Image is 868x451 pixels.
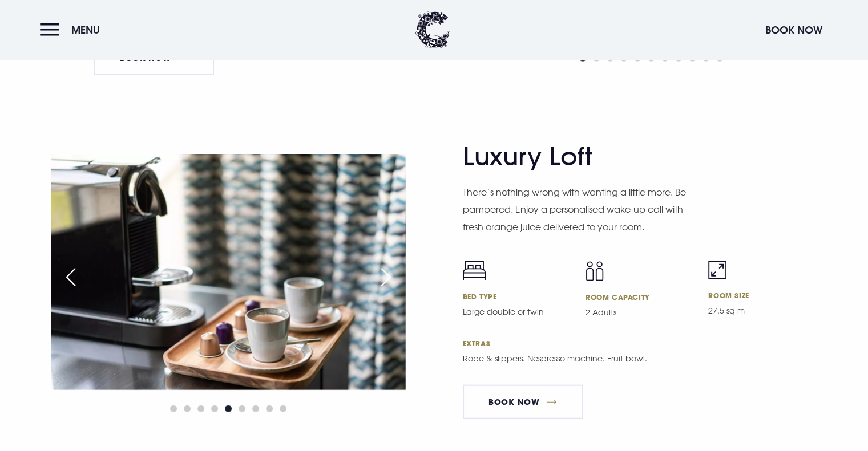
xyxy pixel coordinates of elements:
img: Hotel in Bangor Northern Ireland [51,154,406,390]
span: Go to slide 4 [211,405,218,412]
span: Go to slide 8 [266,405,273,412]
h6: Room Capacity [586,292,695,302]
img: Capacity icon [586,261,604,281]
img: Clandeboye Lodge [415,11,450,48]
h6: Bed Type [463,292,572,301]
p: Large double or twin [463,306,572,318]
span: Go to slide 3 [197,405,204,412]
div: Next slide [372,265,400,290]
p: There’s nothing wrong with wanting a little more. Be pampered. Enjoy a personalised wake-up call ... [463,184,697,235]
h2: Luxury Loft [463,141,685,172]
span: Go to slide 2 [184,405,191,412]
h6: Extras [463,339,818,348]
span: Go to slide 1 [170,405,177,412]
button: Book Now [760,18,828,42]
p: Robe & slippers. Nespresso machine. Fruit bowl. [463,352,697,365]
span: Go to slide 6 [239,405,245,412]
p: 27.5 sq m [708,304,817,317]
p: 2 Adults [586,306,695,319]
span: Go to slide 9 [280,405,286,412]
button: Menu [40,18,106,42]
h6: Room Size [708,291,817,300]
img: Room size icon [708,261,726,279]
span: Go to slide 5 [225,405,232,412]
div: Previous slide [56,265,85,290]
span: Go to slide 7 [252,405,259,412]
a: Book Now [463,385,583,419]
span: Menu [71,23,100,36]
img: Bed icon [463,261,486,281]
